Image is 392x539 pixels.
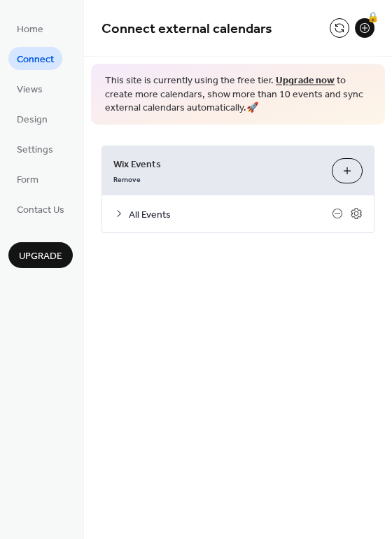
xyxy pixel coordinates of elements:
[8,47,62,70] a: Connect
[8,17,52,40] a: Home
[8,107,56,130] a: Design
[17,173,38,188] span: Form
[8,137,62,160] a: Settings
[105,74,371,115] span: This site is currently using the free tier. to create more calendars, show more than 10 events an...
[17,83,43,97] span: Views
[17,203,64,218] span: Contact Us
[113,174,141,184] span: Remove
[17,143,53,157] span: Settings
[276,71,335,90] a: Upgrade now
[17,22,43,37] span: Home
[8,197,73,220] a: Contact Us
[17,52,54,67] span: Connect
[113,157,321,171] span: Wix Events
[19,249,62,264] span: Upgrade
[17,113,48,127] span: Design
[129,207,332,222] span: All Events
[101,15,272,43] span: Connect external calendars
[8,242,73,268] button: Upgrade
[8,77,51,100] a: Views
[8,167,47,190] a: Form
